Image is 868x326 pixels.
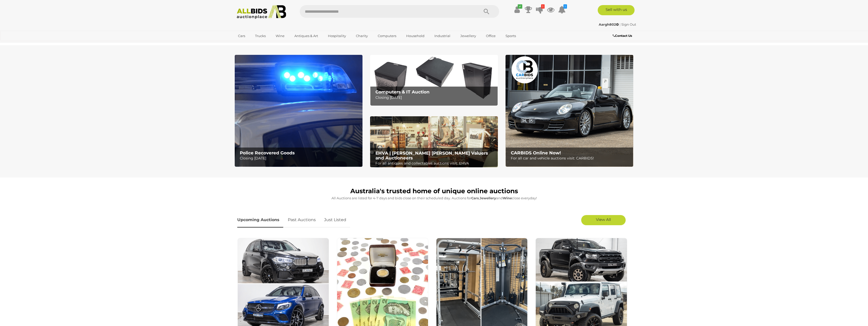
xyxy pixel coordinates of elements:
a: Charity [353,32,371,40]
a: Wine [272,32,288,40]
p: Closing [DATE] [240,155,359,161]
b: Computers & IT Auction [375,89,430,94]
b: CARBIDS Online Now! [511,150,561,155]
strong: Wine [503,196,512,200]
img: Allbids.com.au [234,5,289,19]
p: For all car and vehicle auctions visit: CARBIDS! [511,155,630,161]
a: ✔ [513,5,521,14]
b: Contact Us [613,34,632,38]
strong: Aargh802 [599,22,619,26]
i: 1 [563,4,567,9]
a: CARBIDS Online Now! CARBIDS Online Now! For all car and vehicle auctions visit: CARBIDS! [506,55,633,167]
b: EHVA | [PERSON_NAME] [PERSON_NAME] Valuers and Auctioneers [375,151,488,160]
strong: Cars [471,196,479,200]
a: Aargh802 [599,22,620,26]
i: 1 [541,4,545,9]
strong: Jewellery [480,196,496,200]
button: Search [474,5,499,18]
a: Cars [235,32,248,40]
a: Computers & IT Auction Computers & IT Auction Closing [DATE] [370,55,498,106]
i: ✔ [518,4,522,9]
a: Household [403,32,428,40]
a: Contact Us [613,33,633,39]
a: Sports [502,32,519,40]
img: Computers & IT Auction [370,55,498,106]
a: Sell with us [598,5,635,15]
p: Closing [DATE] [375,94,495,101]
a: [GEOGRAPHIC_DATA] [235,40,277,48]
a: Jewellery [457,32,479,40]
a: Antiques & Art [291,32,321,40]
a: Sign Out [621,22,636,26]
a: Industrial [431,32,454,40]
img: EHVA | Evans Hastings Valuers and Auctioneers [370,116,498,168]
span: | [620,22,621,26]
a: EHVA | Evans Hastings Valuers and Auctioneers EHVA | [PERSON_NAME] [PERSON_NAME] Valuers and Auct... [370,116,498,168]
a: Police Recovered Goods Police Recovered Goods Closing [DATE] [235,55,362,167]
a: 1 [558,5,566,14]
a: 1 [536,5,543,14]
a: Trucks [252,32,269,40]
p: All Auctions are listed for 4-7 days and bids close on their scheduled day. Auctions for , and cl... [237,195,631,201]
a: View All [581,215,626,225]
a: Computers [374,32,400,40]
a: Hospitality [325,32,349,40]
a: Past Auctions [284,213,320,227]
h1: Australia's trusted home of unique online auctions [237,188,631,195]
a: Office [483,32,499,40]
img: CARBIDS Online Now! [506,55,633,167]
a: Upcoming Auctions [237,213,283,227]
img: Police Recovered Goods [235,55,362,167]
p: For all antiques and collectables auctions visit: EHVA [375,160,495,167]
span: View All [596,217,611,222]
b: Police Recovered Goods [240,150,295,155]
a: Just Listed [320,213,350,227]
